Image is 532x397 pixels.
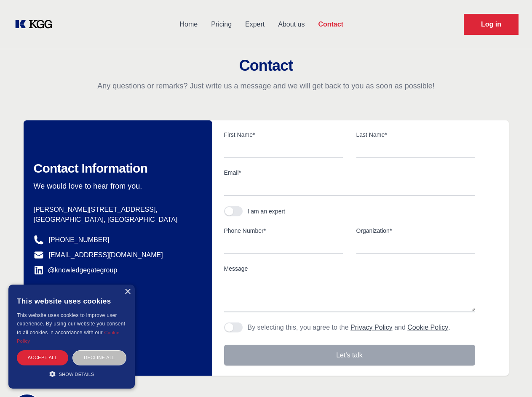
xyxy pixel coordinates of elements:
a: Expert [238,13,271,35]
label: Message [224,264,475,273]
div: Show details [17,370,126,378]
a: Pricing [204,13,238,35]
a: Request Demo [464,14,519,35]
span: Show details [59,372,94,377]
p: [PERSON_NAME][STREET_ADDRESS], [34,205,199,215]
label: First Name* [224,131,343,139]
a: Cookie Policy [17,330,120,344]
a: [EMAIL_ADDRESS][DOMAIN_NAME] [49,250,163,260]
p: [GEOGRAPHIC_DATA], [GEOGRAPHIC_DATA] [34,215,199,225]
div: I am an expert [248,207,286,216]
a: Cookie Policy [407,324,448,331]
p: Any questions or remarks? Just write us a message and we will get back to you as soon as possible! [10,81,522,91]
div: Accept all [17,350,68,365]
h2: Contact [10,57,522,74]
a: @knowledgegategroup [34,265,118,275]
div: Close [124,289,131,295]
label: Last Name* [356,131,475,139]
div: This website uses cookies [17,291,126,311]
label: Organization* [356,226,475,235]
a: Home [173,13,204,35]
p: We would love to hear from you. [34,181,199,191]
label: Phone Number* [224,226,343,235]
span: This website uses cookies to improve user experience. By using our website you consent to all coo... [17,312,125,336]
a: About us [271,13,311,35]
a: KOL Knowledge Platform: Talk to Key External Experts (KEE) [13,18,59,31]
iframe: Chat Widget [490,357,532,397]
label: Email* [224,168,475,177]
a: [PHONE_NUMBER] [49,235,110,245]
button: Let's talk [224,345,475,366]
a: Privacy Policy [350,324,393,331]
p: By selecting this, you agree to the and . [248,322,450,333]
div: Decline all [72,350,126,365]
a: Contact [311,13,350,35]
h2: Contact Information [34,161,199,176]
